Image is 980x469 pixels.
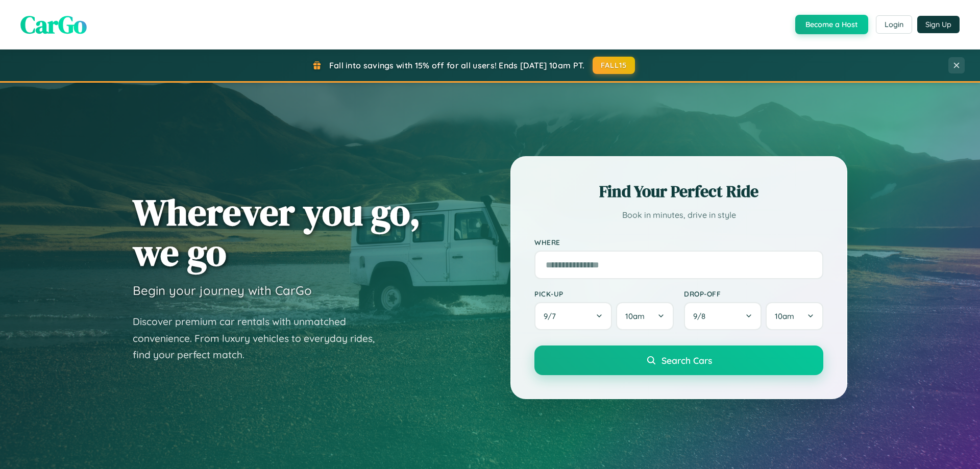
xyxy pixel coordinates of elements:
[534,238,823,246] label: Where
[329,60,585,70] span: Fall into savings with 15% off for all users! Ends [DATE] 10am PT.
[133,192,421,273] h1: Wherever you go, we go
[661,355,712,366] span: Search Cars
[766,302,823,330] button: 10am
[534,289,674,298] label: Pick-up
[625,311,645,321] span: 10am
[876,15,912,34] button: Login
[534,302,612,330] button: 9/7
[684,289,823,298] label: Drop-off
[795,15,868,34] button: Become a Host
[133,283,312,298] h3: Begin your journey with CarGo
[534,208,823,223] p: Book in minutes, drive in style
[593,57,635,74] button: FALL15
[133,313,388,363] p: Discover premium car rentals with unmatched convenience. From luxury vehicles to everyday rides, ...
[544,311,561,321] span: 9 / 7
[534,345,823,375] button: Search Cars
[775,311,794,321] span: 10am
[534,180,823,203] h2: Find Your Perfect Ride
[917,16,960,33] button: Sign Up
[693,311,710,321] span: 9 / 8
[20,8,87,41] span: CarGo
[616,302,674,330] button: 10am
[684,302,762,330] button: 9/8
